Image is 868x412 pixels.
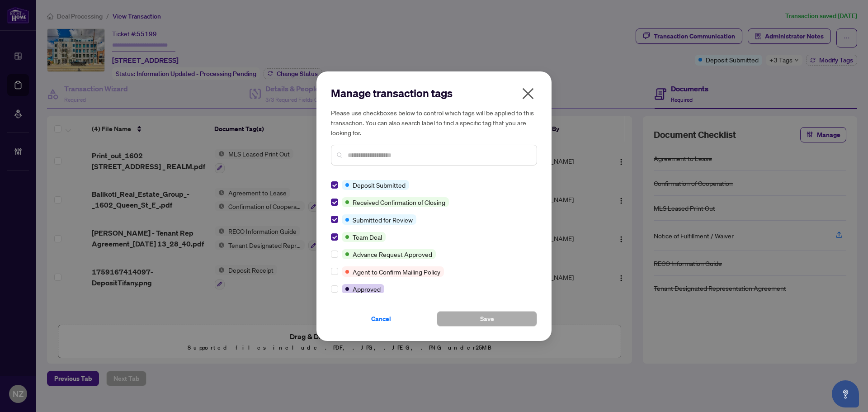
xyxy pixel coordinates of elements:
[353,267,440,277] span: Agent to Confirm Mailing Policy
[832,380,859,407] button: Open asap
[331,311,431,327] button: Cancel
[331,108,537,137] h5: Please use checkboxes below to control which tags will be applied to this transaction. You can al...
[331,86,537,100] h2: Manage transaction tags
[521,86,535,101] span: close
[353,284,381,294] span: Approved
[437,311,537,327] button: Save
[353,180,406,190] span: Deposit Submitted
[353,197,445,207] span: Received Confirmation of Closing
[353,249,432,259] span: Advance Request Approved
[353,215,413,225] span: Submitted for Review
[371,312,391,326] span: Cancel
[353,232,382,242] span: Team Deal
